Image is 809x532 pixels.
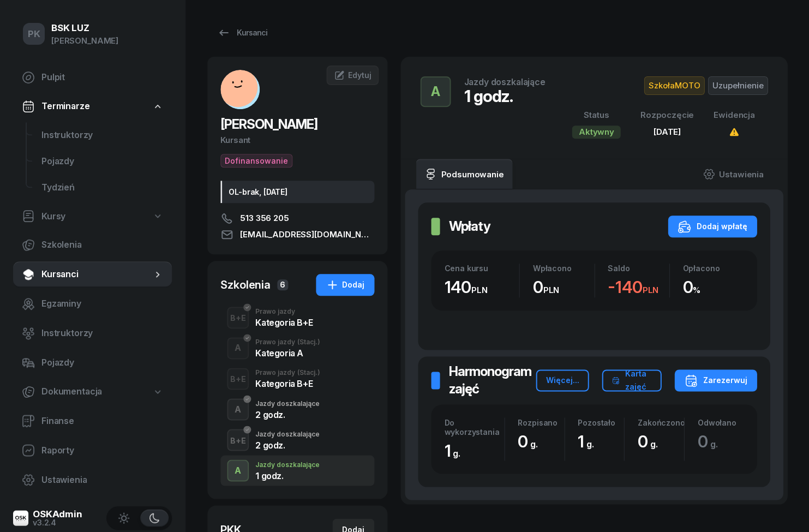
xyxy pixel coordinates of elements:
[41,385,102,399] span: Dokumentacja
[41,128,163,142] span: Instruktorzy
[227,459,249,481] button: A
[226,311,250,325] div: B+E
[602,369,661,391] button: Karta zajęć
[13,320,172,346] a: Instruktorzy
[642,285,658,295] small: PLN
[255,431,320,437] div: Jazdy doszkalające
[453,447,460,458] small: g.
[637,417,684,427] div: Zakończono
[682,264,744,273] div: Opłacono
[33,122,172,148] a: Instruktorzy
[220,212,374,225] a: 513 356 205
[33,175,172,201] a: Tydzień
[297,339,320,345] span: (Stacj.)
[33,148,172,175] a: Pojazdy
[41,70,163,85] span: Pulpit
[41,154,163,169] span: Pojazdy
[316,274,374,296] button: Dodaj
[674,369,757,391] button: Zarezerwuj
[255,318,313,327] div: Kategoria B+E
[28,29,40,39] span: PK
[572,108,620,122] div: Status
[255,369,320,376] div: Prawo jazdy
[220,116,317,132] span: [PERSON_NAME]
[227,429,249,451] button: B+E
[41,210,65,224] span: Kursy
[220,228,374,241] a: [EMAIL_ADDRESS][DOMAIN_NAME]
[230,339,245,357] div: A
[678,220,747,233] div: Dodaj wpłatę
[220,181,374,203] div: OL-brak, [DATE]
[612,367,651,393] div: Karta zajęć
[13,408,172,434] a: Finanse
[640,108,693,122] div: Rozpoczęcie
[41,99,89,113] span: Terminarze
[255,461,320,468] div: Jazdy doszkalające
[444,264,519,273] div: Cena kursu
[255,308,313,315] div: Prawo jazdy
[444,277,519,297] div: 140
[277,279,288,290] span: 6
[227,337,249,359] button: A
[41,297,163,311] span: Egzaminy
[255,349,320,357] div: Kategoria A
[13,261,172,288] a: Kursanci
[713,108,754,122] div: Ewidencja
[220,154,292,168] span: Dofinansowanie
[448,363,536,398] h2: Harmonogram zajęć
[637,431,663,451] span: 0
[13,232,172,258] a: Szkolenia
[255,471,320,480] div: 1 godz.
[13,204,172,229] a: Kursy
[536,369,589,391] button: Więcej...
[255,400,320,407] div: Jazdy doszkalające
[255,410,320,419] div: 2 godz.
[227,368,249,390] button: B+E
[13,437,172,463] a: Raporty
[255,379,320,388] div: Kategoria B+E
[644,76,768,95] button: SzkołaMOTOUzupełnienie
[255,440,320,449] div: 2 godz.
[41,238,163,252] span: Szkolenia
[420,76,451,107] button: A
[297,369,320,376] span: (Stacj.)
[578,431,600,451] span: 1
[543,285,559,295] small: PLN
[240,212,289,225] span: 513 356 205
[518,431,543,451] span: 0
[416,159,512,189] a: Podsumowanie
[578,417,624,427] div: Pozostało
[220,333,374,363] button: APrawo jazdy(Stacj.)Kategoria A
[586,438,594,449] small: g.
[226,433,250,447] div: B+E
[51,23,118,33] div: BSK LUZ
[227,307,249,328] button: B+E
[464,86,545,106] div: 1 godz.
[326,65,379,85] a: Edytuj
[33,509,82,518] div: OSKAdmin
[427,81,445,103] div: A
[41,356,163,370] span: Pojazdy
[682,277,744,297] div: 0
[220,425,374,455] button: B+EJazdy doszkalające2 godz.
[697,431,723,451] span: 0
[13,510,28,525] img: logo-xs@2x.png
[13,379,172,404] a: Dokumentacja
[532,277,594,297] div: 0
[444,417,504,436] div: Do wykorzystania
[227,398,249,420] button: A
[444,440,466,460] span: 1
[464,77,545,86] div: Jazdy doszkalające
[255,339,320,345] div: Prawo jazdy
[226,372,250,386] div: B+E
[608,264,669,273] div: Saldo
[41,414,163,428] span: Finanse
[348,70,371,80] span: Edytuj
[51,34,118,48] div: [PERSON_NAME]
[471,285,488,295] small: PLN
[708,76,768,95] span: Uzupełnienie
[532,264,594,273] div: Wpłacono
[41,443,163,457] span: Raporty
[653,127,680,137] span: [DATE]
[572,125,620,139] div: Aktywny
